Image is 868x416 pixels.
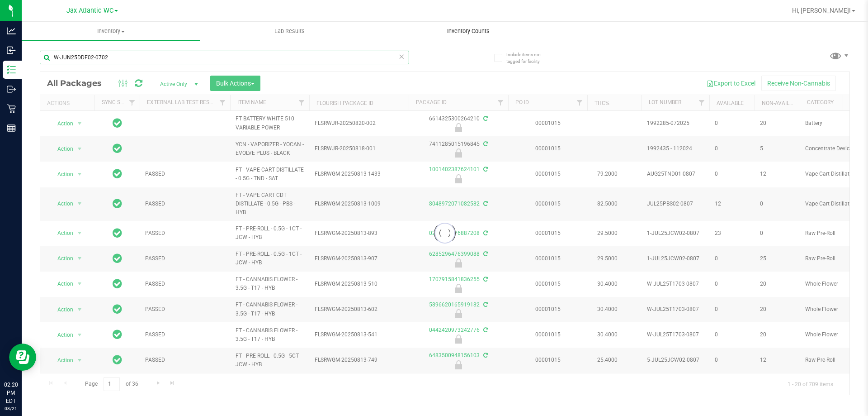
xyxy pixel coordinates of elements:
a: Inventory [22,22,200,41]
span: Include items not tagged for facility [506,51,552,65]
input: Search Package ID, Item Name, SKU, Lot or Part Number... [40,51,409,64]
p: 02:20 PM EDT [4,381,18,405]
p: 08/21 [4,405,18,412]
inline-svg: Outbound [7,85,16,94]
inline-svg: Inventory [7,65,16,74]
inline-svg: Reports [7,124,16,133]
inline-svg: Retail [7,104,16,113]
iframe: Resource center [9,344,36,371]
span: Lab Results [262,27,317,35]
a: Lab Results [200,22,379,41]
inline-svg: Analytics [7,26,16,35]
span: Hi, [PERSON_NAME]! [792,7,851,14]
span: Clear [398,51,405,62]
span: Inventory Counts [435,27,502,35]
inline-svg: Inbound [7,46,16,55]
span: Jax Atlantic WC [66,7,113,14]
span: Inventory [22,27,200,35]
a: Inventory Counts [379,22,557,41]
